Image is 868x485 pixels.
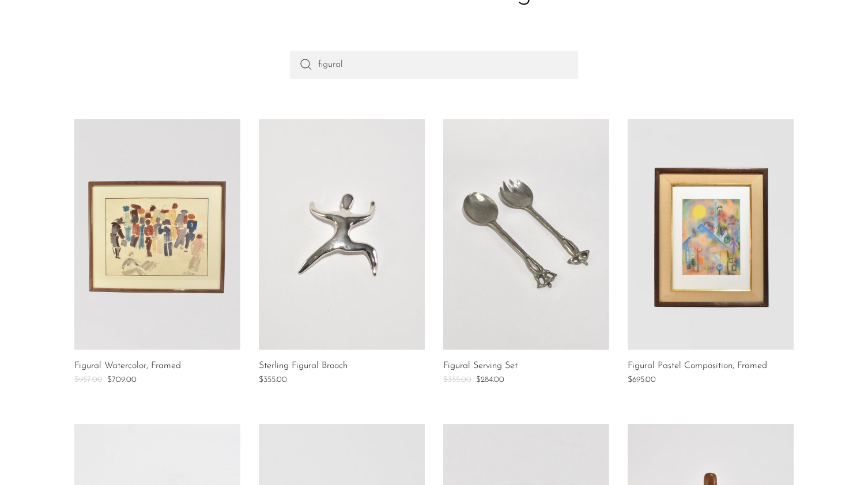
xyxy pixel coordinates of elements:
span: $284.00 [476,376,504,384]
span: $957.00 [74,376,103,384]
a: Figural Pastel Composition, Framed [628,361,767,372]
span: $355.00 [259,376,287,384]
input: Perform a search [290,51,578,78]
span: $355.00 [443,376,471,384]
span: $695.00 [628,376,656,384]
span: $709.00 [107,376,137,384]
a: Figural Serving Set [443,361,518,372]
a: Figural Watercolor, Framed [74,361,181,372]
a: Sterling Figural Brooch [259,361,348,372]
